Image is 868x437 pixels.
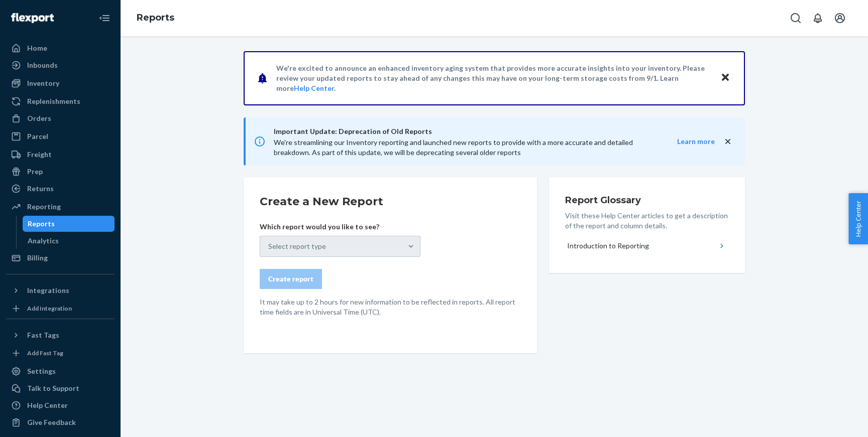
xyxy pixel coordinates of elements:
[294,84,334,92] a: Help Center
[260,269,322,289] button: Create report
[6,303,115,315] a: Add Integration
[27,202,61,212] div: Reporting
[268,274,313,284] div: Create report
[6,397,115,413] a: Help Center
[274,125,657,137] span: Important Update: Deprecation of Old Reports
[6,75,115,91] a: Inventory
[27,184,54,194] div: Returns
[657,136,715,147] button: Learn more
[27,383,79,393] div: Talk to Support
[6,199,115,215] a: Reporting
[28,236,59,246] div: Analytics
[23,216,115,232] a: Reports
[565,235,729,257] button: Introduction to Reporting
[27,400,68,410] div: Help Center
[6,128,115,144] a: Parcel
[6,147,115,163] a: Freight
[6,250,115,266] a: Billing
[848,193,868,244] button: Help Center
[274,138,633,157] span: We're streamlining our Inventory reporting and launched new reports to provide with a more accura...
[94,8,115,28] button: Close Navigation
[808,8,828,28] button: Open notifications
[6,363,115,379] a: Settings
[260,194,521,210] h2: Create a New Report
[6,93,115,109] a: Replenishments
[565,194,729,207] h3: Report Glossary
[6,110,115,126] a: Orders
[27,43,47,53] div: Home
[260,297,521,317] p: It may take up to 2 hours for new information to be reflected in reports. All report time fields ...
[27,330,59,340] div: Fast Tags
[27,366,56,376] div: Settings
[723,136,733,147] button: close
[6,40,115,56] a: Home
[24,7,44,16] span: Chat
[27,253,48,263] div: Billing
[6,380,115,396] button: Talk to Support
[27,150,52,160] div: Freight
[6,164,115,180] a: Prep
[6,57,115,73] a: Inbounds
[6,414,115,430] button: Give Feedback
[6,327,115,343] button: Fast Tags
[830,8,850,28] button: Open account menu
[27,96,80,106] div: Replenishments
[719,71,732,85] button: Close
[27,60,58,70] div: Inbounds
[567,241,649,251] div: Introduction to Reporting
[260,222,420,232] p: Which report would you like to see?
[137,12,174,23] a: Reports
[27,131,48,141] div: Parcel
[276,63,711,93] p: We're excited to announce an enhanced inventory aging system that provides more accurate insights...
[28,219,55,229] div: Reports
[786,8,806,28] button: Open Search Box
[27,167,43,177] div: Prep
[27,417,76,427] div: Give Feedback
[129,4,182,33] ol: breadcrumbs
[27,349,63,357] div: Add Fast Tag
[27,78,59,88] div: Inventory
[27,304,72,313] div: Add Integration
[565,211,729,231] p: Visit these Help Center articles to get a description of the report and column details.
[6,181,115,197] a: Returns
[27,285,69,296] div: Integrations
[23,233,115,249] a: Analytics
[27,113,51,123] div: Orders
[6,282,115,299] button: Integrations
[6,347,115,359] a: Add Fast Tag
[11,13,54,23] img: Flexport logo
